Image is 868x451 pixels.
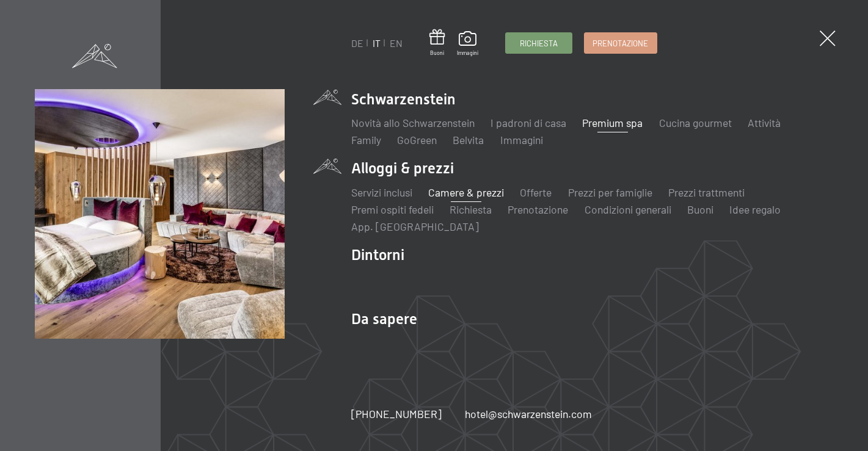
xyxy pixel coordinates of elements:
[429,49,445,57] span: Buoni
[568,186,652,199] a: Prezzi per famiglie
[668,186,745,199] a: Prezzi trattmenti
[457,49,478,57] span: Immagini
[351,406,442,422] a: [PHONE_NUMBER]
[351,220,479,233] a: App. [GEOGRAPHIC_DATA]
[729,203,781,216] a: Idee regalo
[687,203,713,216] a: Buoni
[351,407,442,420] span: [PHONE_NUMBER]
[582,116,643,129] a: Premium spa
[429,29,445,57] a: Buoni
[659,116,732,129] a: Cucina gourmet
[520,186,552,199] a: Offerte
[351,203,434,216] a: Premi ospiti fedeli
[506,33,572,53] a: Richiesta
[593,38,648,49] span: Prenotazione
[351,186,412,199] a: Servizi inclusi
[585,203,671,216] a: Condizioni generali
[500,133,543,146] a: Immagini
[508,203,568,216] a: Prenotazione
[351,133,381,146] a: Family
[373,37,381,49] a: IT
[428,186,504,199] a: Camere & prezzi
[453,133,484,146] a: Belvita
[491,116,566,129] a: I padroni di casa
[457,31,478,57] a: Immagini
[397,133,437,146] a: GoGreen
[465,406,592,422] a: hotel@schwarzenstein.com
[351,116,475,129] a: Novità allo Schwarzenstein
[450,203,492,216] a: Richiesta
[390,37,403,49] a: EN
[585,33,656,53] a: Prenotazione
[748,116,781,129] a: Attività
[351,37,363,49] a: DE
[520,38,558,49] span: Richiesta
